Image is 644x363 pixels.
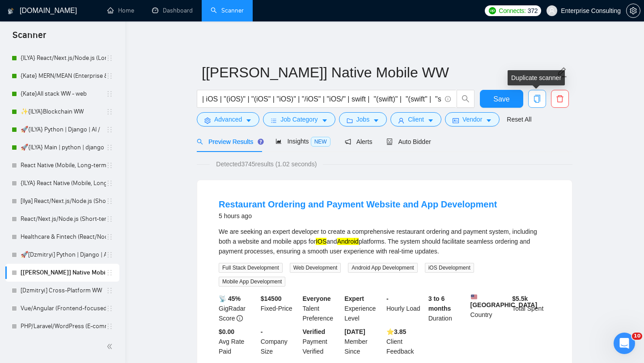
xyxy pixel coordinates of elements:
[5,139,119,156] li: 🚀{ILYA} Main | python | django | AI (+less than 30 h)
[301,327,343,356] div: Payment Verified
[528,90,546,108] button: copy
[457,90,475,108] button: search
[510,294,552,323] div: Total Spent
[106,55,113,62] span: holder
[21,103,106,121] a: ✨{ILYA}Blockchain WW
[106,198,113,205] span: holder
[21,156,106,174] a: React Native (Mobile, Long-term)
[5,282,119,300] li: [Dzmitryi] Cross-Platform WW
[211,7,244,14] a: searchScanner
[5,192,119,210] li: [Ilya] React/Next.js/Node.js (Short-term, MVP/Startups)
[217,327,259,356] div: Avg Rate Paid
[106,215,113,223] span: holder
[626,7,640,14] a: setting
[632,333,642,340] span: 10
[275,138,282,144] span: area-chart
[453,117,459,124] span: idcard
[106,180,113,187] span: holder
[5,174,119,192] li: {ILYA} React Native (Mobile, Long-term)
[219,263,283,273] span: Full Stack Development
[246,117,252,124] span: caret-down
[5,317,119,335] li: PHP/Laravel/WordPress (E-commerce & EdTech)
[425,263,474,273] span: iOS Development
[347,117,353,124] span: folder
[457,95,474,103] span: search
[507,114,531,124] a: Reset All
[512,295,528,302] b: $ 5.5k
[5,121,119,139] li: 🚀{ILYA} Python | Django | AI /
[373,117,379,124] span: caret-down
[427,294,469,323] div: Duration
[202,61,554,84] input: Scanner name...
[5,85,119,103] li: {Kate}All stack WW - web
[217,294,259,323] div: GigRadar Score
[210,159,323,169] span: Detected 3745 results (1.02 seconds)
[106,108,113,115] span: holder
[469,294,511,323] div: Country
[614,333,635,354] iframe: Intercom live chat
[5,29,53,47] span: Scanner
[408,114,424,124] span: Client
[5,67,119,85] li: {Kate} MERN/MEAN (Enterprise & SaaS)
[390,112,441,127] button: userClientcaret-down
[21,228,106,246] a: Healthcare & Fintech (React/Node.js/PHP)
[627,7,640,14] span: setting
[445,112,500,127] button: idcardVendorcaret-down
[263,112,335,127] button: barsJob Categorycaret-down
[489,7,496,14] img: upwork-logo.png
[214,114,242,124] span: Advanced
[21,192,106,210] a: [Ilya] React/Next.js/Node.js (Short-term, MVP/Startups)
[219,328,234,335] b: $0.00
[316,238,326,245] mark: IOS
[106,305,113,312] span: holder
[5,228,119,246] li: Healthcare & Fintech (React/Node.js/PHP)
[219,227,551,256] div: We are seeking an expert developer to create a comprehensive restaurant ordering and payment syst...
[470,294,538,308] b: [GEOGRAPHIC_DATA]
[311,137,330,147] span: NEW
[398,117,404,124] span: user
[343,327,385,356] div: Member Since
[385,294,427,323] div: Hourly Load
[445,96,451,102] span: info-circle
[106,90,113,97] span: holder
[261,295,282,302] b: $ 14500
[106,72,113,80] span: holder
[280,114,318,124] span: Job Category
[301,294,343,323] div: Talent Preference
[204,117,211,124] span: setting
[152,7,193,14] a: dashboardDashboard
[5,300,119,317] li: Vue/Angular (Frontend-focused, Long-term)
[21,85,106,103] a: {Kate}All stack WW - web
[529,95,546,103] span: copy
[271,117,277,124] span: bars
[303,328,326,335] b: Verified
[107,7,134,14] a: homeHome
[303,295,331,302] b: Everyone
[197,138,261,145] span: Preview Results
[337,238,359,245] mark: Android
[257,138,265,146] div: Tooltip anchor
[471,294,477,300] img: 🇺🇸
[348,263,417,273] span: Android App Development
[322,117,328,124] span: caret-down
[8,4,14,18] img: logo
[202,93,441,105] input: Search Freelance Jobs...
[219,277,285,287] span: Mobile App Development
[386,139,393,145] span: robot
[106,233,113,241] span: holder
[5,49,119,67] li: {ILYA} React/Next.js/Node.js (Long-term, All Niches)
[237,315,243,321] span: info-circle
[386,138,431,145] span: Auto Bidder
[480,90,523,108] button: Save
[5,264,119,282] li: [Kate] Native Mobile WW
[219,295,241,302] b: 📡 45%
[290,263,341,273] span: Web Development
[493,93,509,105] span: Save
[106,251,113,258] span: holder
[5,210,119,228] li: React/Next.js/Node.js (Short-term, MVP/Startups)
[508,70,565,85] div: Duplicate scanner
[21,317,106,335] a: PHP/Laravel/WordPress (E-commerce & EdTech)
[261,328,263,335] b: -
[344,328,365,335] b: [DATE]
[356,114,370,124] span: Jobs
